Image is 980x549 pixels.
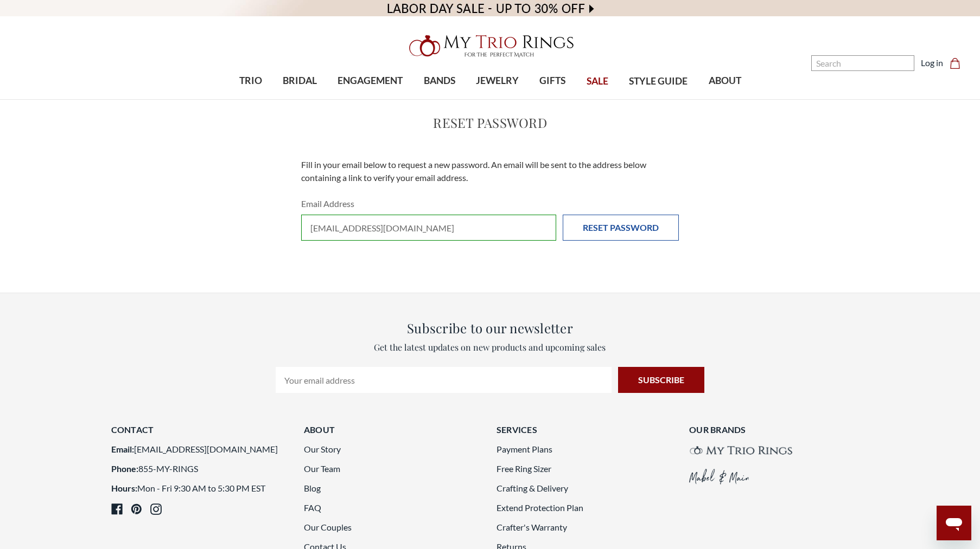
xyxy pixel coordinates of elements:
a: My Trio Rings [284,29,696,63]
h3: Services [497,423,676,436]
label: Email Address [301,197,679,210]
li: Mon - Fri 9:30 AM to 5:30 PM EST [111,482,291,495]
button: submenu toggle [365,99,376,100]
input: Search and use arrows or TAB to navigate results [811,55,914,71]
button: submenu toggle [245,99,256,100]
a: Log in [921,56,943,69]
a: TRIO [228,63,272,99]
a: Our Story [304,444,341,454]
span: GIFTS [539,74,565,88]
a: SALE [576,64,619,99]
h3: About [304,423,483,436]
strong: Hours: [111,483,137,493]
span: BANDS [424,74,455,88]
span: BRIDAL [283,74,317,88]
li: 855-MY-RINGS [111,462,291,475]
span: STYLE GUIDE [629,74,688,88]
input: Reset Password [563,215,679,241]
p: Get the latest updates on new products and upcoming sales [276,341,704,354]
h3: Contact [111,423,291,436]
a: FAQ [304,502,321,513]
input: Your email address [276,367,611,393]
h2: Reset Password [301,113,679,132]
a: GIFTS [529,63,576,99]
li: [EMAIL_ADDRESS][DOMAIN_NAME] [111,443,291,456]
h3: Subscribe to our newsletter [276,318,704,338]
a: Crafting & Delivery [497,483,568,493]
svg: cart.cart_preview [950,58,960,69]
a: Crafter's Warranty [497,522,567,532]
a: ABOUT [698,63,751,99]
a: STYLE GUIDE [619,64,698,99]
button: submenu toggle [492,99,503,100]
p: Fill in your email below to request a new password. An email will be sent to the address below co... [301,158,679,184]
a: JEWELRY [466,63,529,99]
img: My Trio Rings brand logo [689,446,792,455]
a: Cart with 0 items [950,56,967,69]
strong: Email: [111,444,134,454]
button: submenu toggle [434,99,445,100]
span: SALE [587,74,608,88]
button: submenu toggle [720,99,730,100]
button: submenu toggle [547,99,558,100]
img: Mabel&Main brand logo [689,469,749,485]
a: Our Couples [304,522,352,532]
a: BANDS [413,63,465,99]
strong: Phone: [111,463,138,474]
iframe: Button to launch messaging window [937,506,971,540]
span: TRIO [239,74,262,88]
a: Extend Protection Plan [497,502,583,513]
a: Blog [304,483,321,493]
span: ABOUT [709,74,741,88]
span: ENGAGEMENT [338,74,403,88]
a: Payment Plans [497,444,552,454]
a: Free Ring Sizer [497,463,551,474]
button: submenu toggle [294,99,305,100]
a: Our Team [304,463,340,474]
span: JEWELRY [476,74,519,88]
img: My Trio Rings [403,29,577,63]
a: BRIDAL [272,63,327,99]
input: Subscribe [618,367,704,393]
h3: Our Brands [689,423,869,436]
a: ENGAGEMENT [327,63,413,99]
